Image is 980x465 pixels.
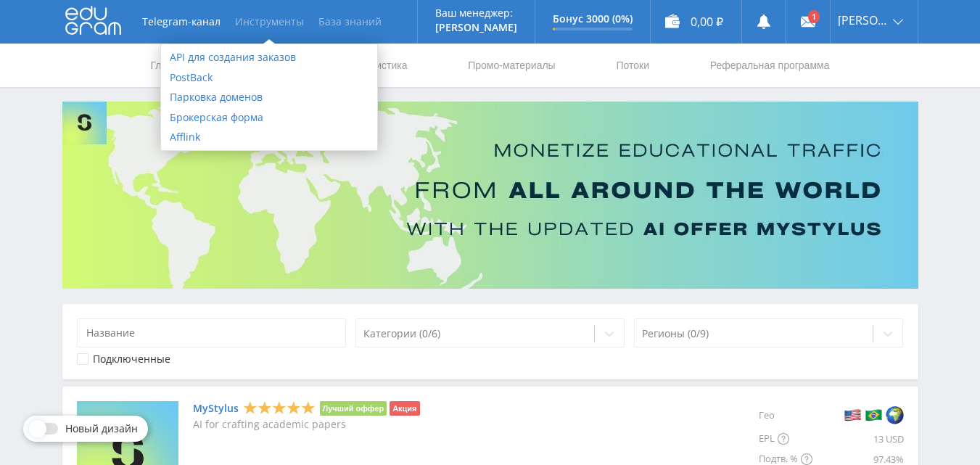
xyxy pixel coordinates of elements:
[759,429,812,449] div: EPL
[149,44,191,87] a: Главная
[435,7,517,19] p: Ваш менеджер:
[193,419,420,430] p: AI for crafting academic papers
[62,102,918,289] img: Banner
[77,318,347,347] input: Название
[243,400,316,416] div: 5 Stars
[466,44,556,87] a: Промо-материалы
[353,44,409,87] a: Статистика
[161,87,377,107] a: Парковка доменов
[709,44,831,87] a: Реферальная программа
[553,13,633,25] p: Бонус 3000 (0%)
[320,401,387,416] li: Лучший оффер
[161,67,377,88] a: PostBack
[812,429,904,449] div: 13 USD
[161,107,377,128] a: Брокерская форма
[390,401,419,416] li: Акция
[93,353,170,365] div: Подключенные
[161,47,377,67] a: API для создания заказов
[838,15,889,26] span: [PERSON_NAME]
[193,403,239,414] a: MyStylus
[161,127,377,147] a: Afflink
[65,423,138,435] span: Новый дизайн
[759,401,812,429] div: Гео
[435,22,517,33] p: [PERSON_NAME]
[614,44,651,87] a: Потоки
